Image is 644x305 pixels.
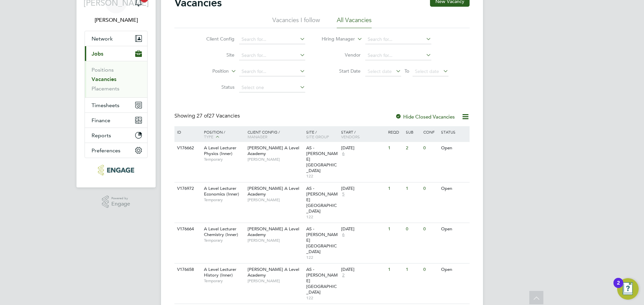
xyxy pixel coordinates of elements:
div: V176664 [175,223,199,235]
div: [DATE] [341,226,385,232]
span: Manager [248,134,267,139]
div: [DATE] [341,145,385,151]
span: 27 of [197,112,209,119]
span: [PERSON_NAME] A Level Academy [248,145,299,156]
button: Open Resource Center, 2 new notifications [617,278,639,300]
label: Status [196,84,234,90]
label: Start Date [322,68,361,74]
span: Temporary [204,238,244,243]
div: Sub [404,126,422,138]
span: 122 [306,173,338,179]
div: Jobs [85,61,147,97]
div: 1 [386,182,404,195]
span: Engage [111,201,130,207]
span: A Level Lecturer Economics (Inner) [204,185,239,197]
div: Open [439,263,469,276]
a: Vacancies [92,76,116,82]
div: Showing [174,112,241,120]
input: Search for... [239,51,305,60]
span: Temporary [204,278,244,284]
span: A Level Lecturer History (Inner) [204,266,236,278]
div: 2 [617,283,620,292]
a: Placements [92,85,119,92]
span: 5 [341,192,345,197]
span: Network [92,35,113,42]
label: Vendor [322,52,361,58]
span: [PERSON_NAME] [248,238,303,243]
span: Preferences [92,147,120,154]
span: [PERSON_NAME] A Level Academy [248,226,299,237]
button: Reports [85,128,147,143]
input: Search for... [365,35,431,44]
span: Jerin Aktar [85,16,148,24]
button: Jobs [85,46,147,61]
div: Start / [339,126,386,142]
div: Status [439,126,469,138]
div: 0 [422,263,439,276]
div: Conf [422,126,439,138]
div: 1 [404,182,422,195]
div: Open [439,142,469,154]
span: Powered by [111,196,130,201]
div: V176662 [175,142,199,154]
span: AS - [PERSON_NAME][GEOGRAPHIC_DATA] [306,266,338,295]
div: 0 [422,182,439,195]
span: AS - [PERSON_NAME][GEOGRAPHIC_DATA] [306,185,338,214]
span: Temporary [204,197,244,203]
div: 0 [422,142,439,154]
div: [DATE] [341,186,385,192]
span: AS - [PERSON_NAME][GEOGRAPHIC_DATA] [306,226,338,254]
div: 1 [386,223,404,235]
input: Search for... [239,35,305,44]
div: Client Config / [246,126,305,142]
span: Timesheets [92,102,119,108]
span: A Level Lecturer Physics (Inner) [204,145,236,156]
div: Reqd [386,126,404,138]
div: ID [175,126,199,138]
span: Reports [92,132,111,139]
span: [PERSON_NAME] [248,197,303,203]
span: AS - [PERSON_NAME][GEOGRAPHIC_DATA] [306,145,338,173]
li: Vacancies I follow [272,16,320,28]
img: morganhunt-logo-retina.png [98,165,134,175]
label: Site [196,52,234,58]
div: 1 [404,263,422,276]
span: Site Group [306,134,329,139]
div: 0 [404,223,422,235]
button: Network [85,31,147,46]
button: Timesheets [85,98,147,112]
input: Search for... [239,67,305,76]
span: 6 [341,232,345,238]
span: 2 [341,273,345,278]
div: Position / [199,126,246,143]
li: All Vacancies [337,16,372,28]
label: Position [190,68,229,75]
span: 122 [306,255,338,260]
span: [PERSON_NAME] A Level Academy [248,185,299,197]
span: [PERSON_NAME] [248,278,303,284]
div: 1 [386,263,404,276]
button: Preferences [85,143,147,158]
div: Site / [305,126,340,142]
span: Temporary [204,157,244,162]
span: [PERSON_NAME] A Level Academy [248,266,299,278]
span: 122 [306,214,338,220]
span: A Level Lecturer Chemistry (Inner) [204,226,238,237]
input: Search for... [365,51,431,60]
span: Finance [92,117,110,124]
div: 0 [422,223,439,235]
span: [PERSON_NAME] [248,157,303,162]
span: Vendors [341,134,360,139]
span: Select date [415,68,439,74]
span: To [402,67,411,75]
span: Select date [368,68,392,74]
input: Select one [239,83,305,92]
label: Hiring Manager [316,36,355,43]
span: Type [204,134,213,139]
button: Finance [85,113,147,128]
div: [DATE] [341,267,385,273]
div: 1 [386,142,404,154]
label: Client Config [196,36,234,42]
span: Jobs [92,51,103,57]
a: Positions [92,67,114,73]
